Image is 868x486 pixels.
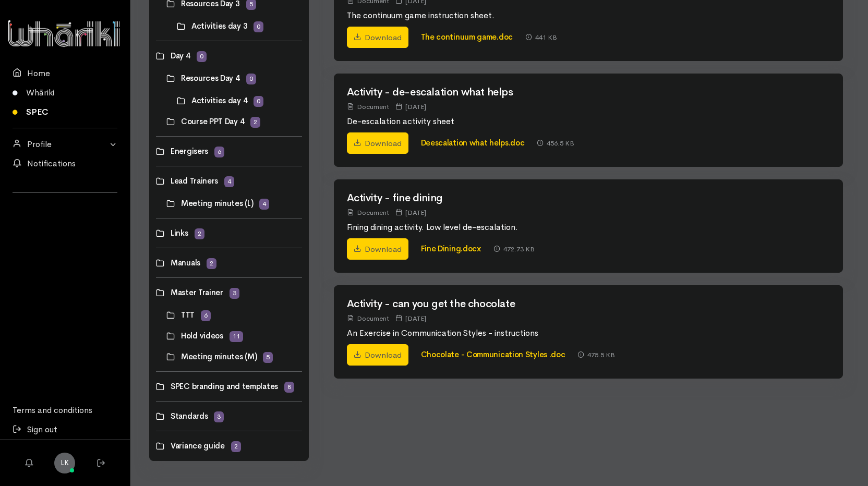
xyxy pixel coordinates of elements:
[395,313,426,324] div: [DATE]
[54,453,75,473] a: LK
[577,349,615,360] div: 475.5 KB
[421,138,525,148] a: Deescalation what helps.doc
[347,9,830,22] p: The continuum game instruction sheet.
[537,138,574,149] div: 456.5 KB
[347,87,830,98] h2: Activity - de-escalation what helps
[525,32,557,43] div: 441 KB
[347,207,389,218] div: Document
[347,298,830,310] h2: Activity - can you get the chocolate
[493,244,535,254] div: 472.73 KB
[421,32,513,42] a: The continuum game.doc
[347,313,389,324] div: Document
[347,27,408,48] a: Download
[347,221,830,234] p: Fining dining activity. Low level de-escalation.
[347,238,408,260] a: Download
[347,115,830,128] p: De-escalation activity sheet
[347,192,830,204] h2: Activity - fine dining
[347,344,408,366] a: Download
[347,327,830,339] p: An Exercise in Communication Styles - instructions
[347,101,389,112] div: Document
[13,199,117,224] div: Follow us on LinkedIn
[44,199,86,212] iframe: LinkedIn Embedded Content
[395,101,426,112] div: [DATE]
[421,349,565,359] a: Chocolate - Communication Styles .doc
[421,244,481,253] a: Fine Dining.docx
[395,207,426,218] div: [DATE]
[347,132,408,154] a: Download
